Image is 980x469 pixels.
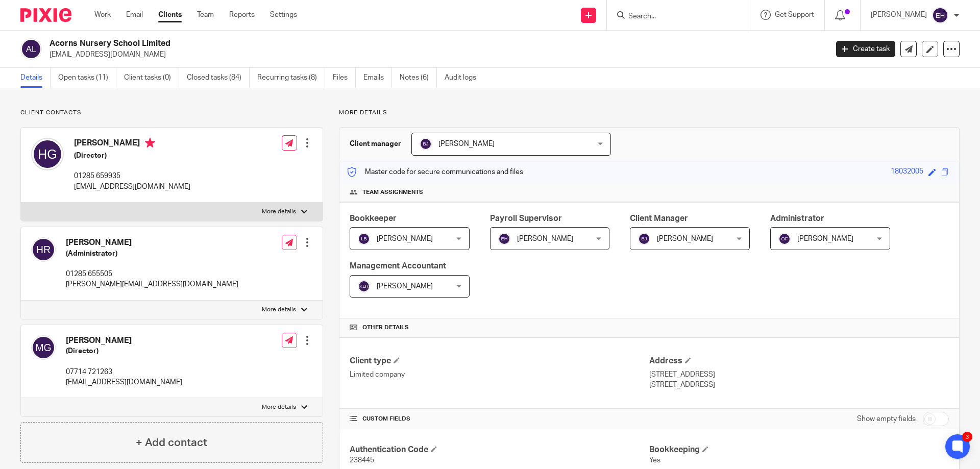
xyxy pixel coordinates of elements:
[74,171,190,181] p: 01285 659935
[350,445,649,455] h4: Authentication Code
[649,356,949,366] h4: Address
[50,50,821,60] p: [EMAIL_ADDRESS][DOMAIN_NAME]
[649,369,949,380] p: [STREET_ADDRESS]
[350,139,401,149] h3: Client manager
[333,68,356,88] a: Files
[145,138,155,148] i: Primary
[649,445,949,455] h4: Bookkeeping
[58,68,116,88] a: Open tasks (11)
[362,324,409,332] span: Other details
[94,10,111,20] a: Work
[50,38,667,49] h2: Acorns Nursery School Limited
[445,68,484,88] a: Audit logs
[20,38,42,60] img: svg%3E
[74,151,190,161] h5: (Director)
[358,233,370,245] img: svg%3E
[891,166,923,178] div: 18032005
[31,335,56,360] img: svg%3E
[262,403,296,411] p: More details
[66,269,238,279] p: 01285 655505
[347,167,523,177] p: Master code for secure communications and files
[627,12,719,21] input: Search
[377,283,433,290] span: [PERSON_NAME]
[350,457,374,464] span: 238445
[962,432,972,442] div: 3
[857,414,916,424] label: Show empty fields
[438,140,495,147] span: [PERSON_NAME]
[775,11,814,18] span: Get Support
[836,41,895,57] a: Create task
[350,214,397,223] span: Bookkeeper
[377,235,433,242] span: [PERSON_NAME]
[20,68,51,88] a: Details
[770,214,824,223] span: Administrator
[270,10,297,20] a: Settings
[517,235,573,242] span: [PERSON_NAME]
[136,435,207,451] h4: + Add contact
[498,233,510,245] img: svg%3E
[490,214,562,223] span: Payroll Supervisor
[350,415,649,423] h4: CUSTOM FIELDS
[778,233,791,245] img: svg%3E
[350,369,649,380] p: Limited company
[20,8,71,22] img: Pixie
[400,68,437,88] a: Notes (6)
[257,68,325,88] a: Recurring tasks (8)
[66,237,238,248] h4: [PERSON_NAME]
[66,377,182,387] p: [EMAIL_ADDRESS][DOMAIN_NAME]
[197,10,214,20] a: Team
[187,68,250,88] a: Closed tasks (84)
[657,235,713,242] span: [PERSON_NAME]
[649,457,660,464] span: Yes
[20,109,323,117] p: Client contacts
[66,367,182,377] p: 07714 721263
[649,380,949,390] p: [STREET_ADDRESS]
[363,68,392,88] a: Emails
[350,356,649,366] h4: Client type
[339,109,960,117] p: More details
[66,335,182,346] h4: [PERSON_NAME]
[358,280,370,292] img: svg%3E
[66,279,238,289] p: [PERSON_NAME][EMAIL_ADDRESS][DOMAIN_NAME]
[31,138,64,170] img: svg%3E
[262,208,296,216] p: More details
[350,262,446,270] span: Management Accountant
[66,346,182,356] h5: (Director)
[932,7,948,23] img: svg%3E
[630,214,688,223] span: Client Manager
[871,10,927,20] p: [PERSON_NAME]
[124,68,179,88] a: Client tasks (0)
[420,138,432,150] img: svg%3E
[31,237,56,262] img: svg%3E
[797,235,853,242] span: [PERSON_NAME]
[229,10,255,20] a: Reports
[74,138,190,151] h4: [PERSON_NAME]
[158,10,182,20] a: Clients
[638,233,650,245] img: svg%3E
[362,188,423,196] span: Team assignments
[66,249,238,259] h5: (Administrator)
[74,182,190,192] p: [EMAIL_ADDRESS][DOMAIN_NAME]
[262,306,296,314] p: More details
[126,10,143,20] a: Email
